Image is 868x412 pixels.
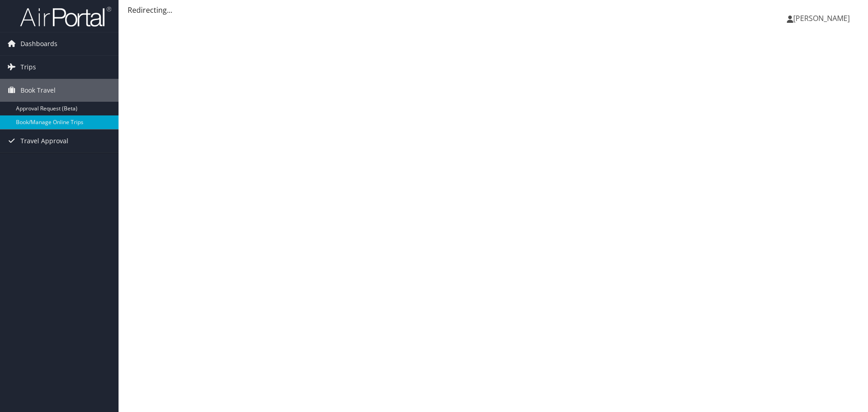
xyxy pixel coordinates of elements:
[128,5,859,16] div: Redirecting...
[787,5,859,32] a: [PERSON_NAME]
[21,130,68,152] span: Travel Approval
[21,56,36,78] span: Trips
[21,32,57,55] span: Dashboards
[21,79,56,102] span: Book Travel
[793,13,850,23] span: [PERSON_NAME]
[20,6,111,27] img: airportal-logo.png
